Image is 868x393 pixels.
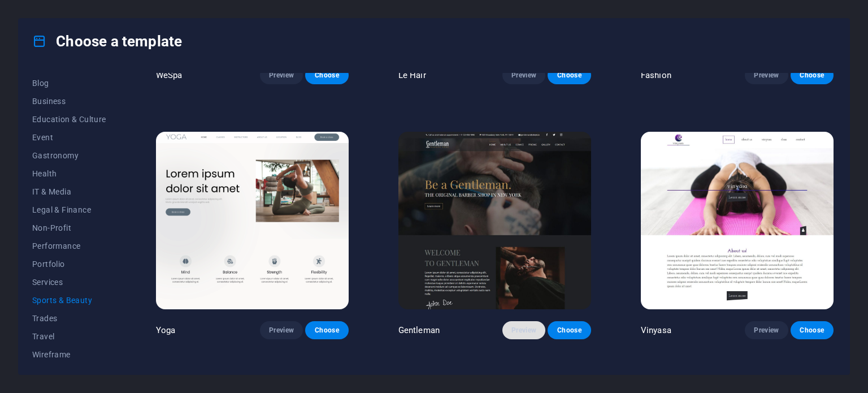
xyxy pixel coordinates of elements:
button: Education & Culture [32,110,106,128]
span: Legal & Finance [32,205,106,214]
span: Preview [269,326,294,335]
button: Preview [745,321,788,339]
span: Choose [800,326,824,335]
button: Blog [32,74,106,92]
span: Preview [269,71,294,80]
span: Blog [32,79,106,88]
span: Trades [32,314,106,323]
span: Business [32,97,106,106]
span: Choose [557,71,581,80]
h4: Choose a template [32,32,182,50]
span: Choose [800,71,824,80]
img: Yoga [156,132,349,309]
span: Gastronomy [32,151,106,160]
span: Preview [511,71,536,80]
button: IT & Media [32,183,106,201]
button: Event [32,128,106,146]
p: Gentleman [398,325,440,336]
p: WeSpa [156,70,183,81]
button: Preview [260,321,303,339]
span: Health [32,169,106,178]
p: Vinyasa [641,325,671,336]
p: Yoga [156,325,176,336]
span: Preview [754,71,779,80]
button: Preview [502,321,545,339]
button: Performance [32,237,106,255]
button: Legal & Finance [32,201,106,219]
button: Portfolio [32,255,106,273]
span: Wireframe [32,350,106,359]
button: Non-Profit [32,219,106,237]
span: Travel [32,332,106,341]
p: Le Hair [398,70,426,81]
button: Choose [305,321,348,339]
button: Business [32,92,106,110]
button: Wireframe [32,346,106,364]
button: Choose [548,321,591,339]
button: Sports & Beauty [32,291,106,309]
button: Choose [305,66,348,84]
span: Preview [754,326,779,335]
span: Choose [314,71,339,80]
span: IT & Media [32,187,106,196]
button: Preview [745,66,788,84]
span: Non-Profit [32,223,106,232]
span: Portfolio [32,260,106,269]
img: Vinyasa [641,132,834,309]
span: Choose [314,326,339,335]
span: Sports & Beauty [32,296,106,305]
button: Health [32,165,106,183]
p: Fashion [641,70,671,81]
span: Preview [511,326,536,335]
button: Preview [502,66,545,84]
button: Gastronomy [32,146,106,165]
button: Choose [791,321,834,339]
img: Gentleman [398,132,591,309]
button: Choose [548,66,591,84]
button: Trades [32,309,106,327]
span: Performance [32,241,106,251]
button: Services [32,273,106,291]
span: Services [32,278,106,287]
span: Education & Culture [32,115,106,124]
button: Preview [260,66,303,84]
span: Event [32,133,106,142]
button: Choose [791,66,834,84]
span: Choose [557,326,581,335]
button: Travel [32,327,106,346]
